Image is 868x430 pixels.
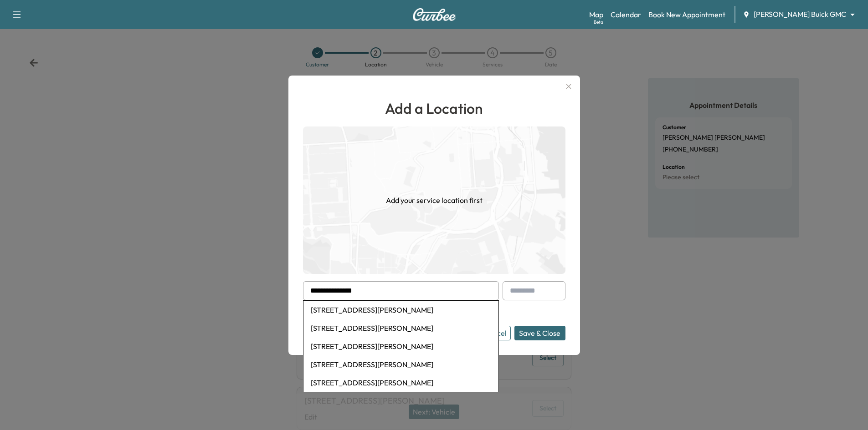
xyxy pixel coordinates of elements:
h1: Add a Location [303,97,565,119]
li: [STREET_ADDRESS][PERSON_NAME] [303,301,498,319]
span: [PERSON_NAME] Buick GMC [754,9,846,20]
button: Save & Close [514,326,565,340]
div: Beta [594,19,603,25]
li: [STREET_ADDRESS][PERSON_NAME] [303,374,498,392]
a: MapBeta [589,9,603,20]
li: [STREET_ADDRESS][PERSON_NAME] [303,337,498,355]
img: empty-map-CL6vilOE.png [303,126,565,274]
img: Curbee Logo [412,8,456,21]
a: Calendar [611,9,641,20]
li: [STREET_ADDRESS][PERSON_NAME] [303,319,498,337]
h1: Add your service location first [386,195,483,206]
a: Book New Appointment [648,9,725,20]
li: [STREET_ADDRESS][PERSON_NAME] [303,355,498,374]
